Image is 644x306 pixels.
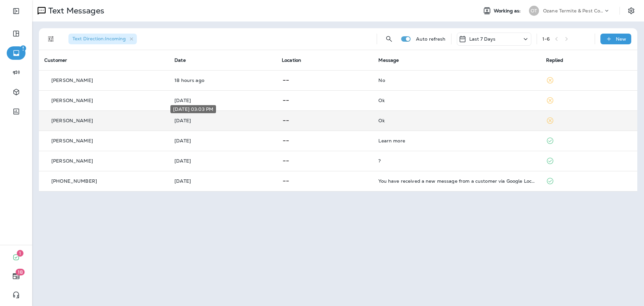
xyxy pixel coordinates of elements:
div: Ok [378,118,535,123]
p: [PERSON_NAME] [51,158,93,164]
button: Search Messages [382,32,396,46]
div: Text Direction:Incoming [68,34,137,44]
div: Learn more [378,138,535,143]
p: [PERSON_NAME] [51,138,93,143]
p: Sep 5, 2025 02:00 PM [174,178,271,184]
span: 1 [17,250,23,257]
p: [PERSON_NAME] [51,78,93,83]
p: Auto refresh [416,36,446,42]
div: You have received a new message from a customer via Google Local Services Ads. Customer Name: , S... [378,178,535,184]
p: [PERSON_NAME] [51,98,93,103]
p: Sep 9, 2025 03:03 PM [174,118,271,123]
span: Date [174,57,186,63]
p: [PHONE_NUMBER] [51,178,97,184]
div: [DATE] 03:03 PM [170,105,216,113]
span: Location [282,57,301,63]
button: Filters [44,32,58,46]
p: Last 7 Days [469,36,496,42]
div: Ok [378,98,535,103]
p: Sep 9, 2025 12:26 PM [174,138,271,143]
button: 18 [7,269,25,283]
span: Working as: [494,8,522,14]
p: Sep 14, 2025 03:44 PM [174,78,271,83]
p: Sep 9, 2025 06:30 PM [174,98,271,103]
span: Message [378,57,399,63]
div: OT [529,6,539,16]
p: Ozane Termite & Pest Control [543,8,603,13]
p: Text Messages [46,6,104,16]
span: Customer [44,57,67,63]
div: ? [378,158,535,164]
span: 18 [16,269,25,275]
p: [PERSON_NAME] [51,118,93,123]
button: Expand Sidebar [7,4,25,18]
p: New [616,36,626,42]
div: 1 - 6 [542,36,550,42]
span: Text Direction : Incoming [72,36,126,42]
p: Sep 9, 2025 12:21 PM [174,158,271,164]
button: 1 [7,251,25,264]
span: Replied [546,57,563,63]
button: Settings [625,5,637,17]
div: No [378,78,535,83]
